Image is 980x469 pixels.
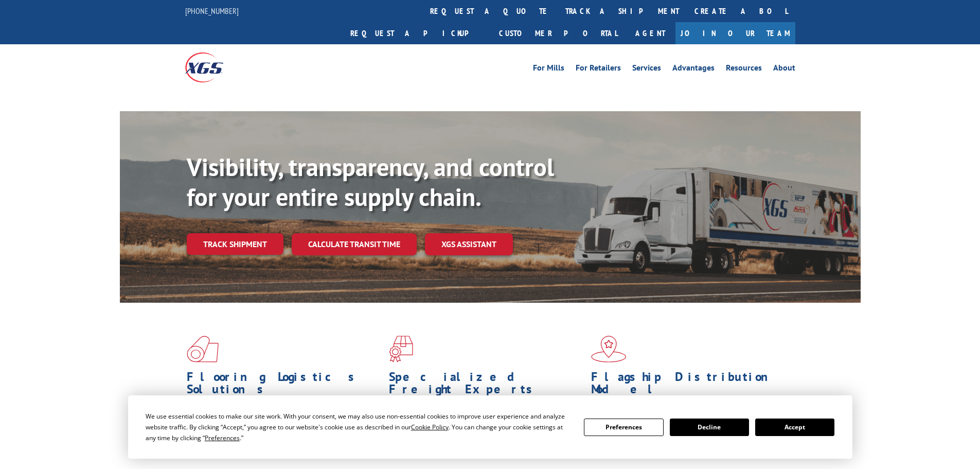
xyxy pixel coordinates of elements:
[187,371,381,401] h1: Flooring Logistics Solutions
[389,371,583,401] h1: Specialized Freight Experts
[389,336,413,362] img: xgs-icon-focused-on-flooring-red
[584,419,663,436] button: Preferences
[187,336,219,362] img: xgs-icon-total-supply-chain-intelligence-red
[491,22,625,44] a: Customer Portal
[146,411,572,443] div: We use essential cookies to make our site work. With your consent, we may also use non-essential ...
[128,395,852,459] div: Cookie Consent Prompt
[670,419,749,436] button: Decline
[632,64,661,75] a: Services
[292,233,417,255] a: Calculate transit time
[187,233,283,255] a: Track shipment
[755,419,834,436] button: Accept
[205,433,240,442] span: Preferences
[185,6,239,16] a: [PHONE_NUMBER]
[187,151,554,213] b: Visibility, transparency, and control for your entire supply chain.
[533,64,564,75] a: For Mills
[343,22,491,44] a: Request a pickup
[576,64,621,75] a: For Retailers
[773,64,795,75] a: About
[726,64,762,75] a: Resources
[625,22,675,44] a: Agent
[591,371,786,401] h1: Flagship Distribution Model
[411,423,449,431] span: Cookie Policy
[591,336,627,362] img: xgs-icon-flagship-distribution-model-red
[675,22,795,44] a: Join Our Team
[425,233,513,255] a: XGS ASSISTANT
[672,64,715,75] a: Advantages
